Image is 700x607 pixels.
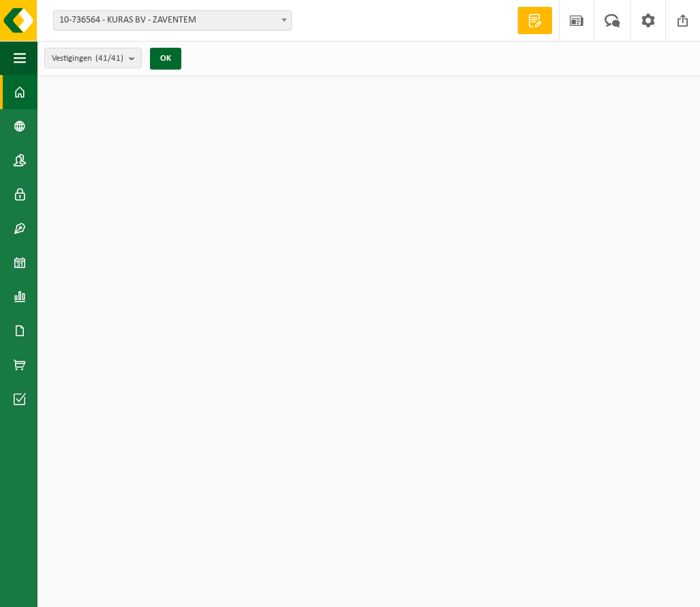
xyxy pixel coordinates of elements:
button: Vestigingen(41/41) [44,48,142,68]
span: Vestigingen [52,48,123,69]
button: OK [150,48,181,70]
span: 10-736564 - KURAS BV - ZAVENTEM [54,11,291,30]
count: (41/41) [95,54,123,63]
span: 10-736564 - KURAS BV - ZAVENTEM [53,10,292,31]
